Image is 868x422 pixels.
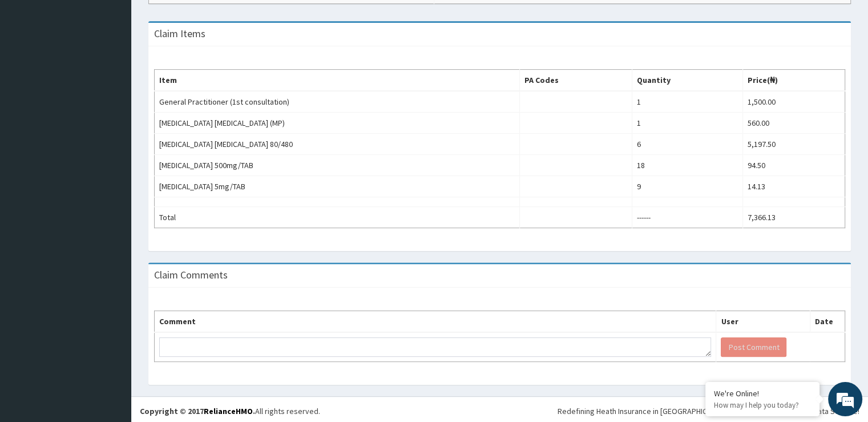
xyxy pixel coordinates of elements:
td: 9 [632,176,742,197]
td: Total [155,207,520,228]
th: Date [810,311,845,333]
td: 1 [632,91,742,113]
div: Chat with us now [59,64,192,79]
td: 1 [632,113,742,134]
p: How may I help you today? [714,400,811,410]
td: [MEDICAL_DATA] [MEDICAL_DATA] (MP) [155,113,520,134]
td: 14.13 [742,176,845,197]
th: Quantity [632,70,742,91]
td: General Practitioner (1st consultation) [155,91,520,113]
a: RelianceHMO [204,406,253,416]
td: 560.00 [742,113,845,134]
th: Item [155,70,520,91]
th: User [716,311,810,333]
th: Price(₦) [742,70,845,91]
button: Post Comment [721,337,786,357]
h3: Claim Comments [154,270,228,280]
div: Minimize live chat window [187,6,215,33]
span: We're online! [66,134,158,249]
td: ------ [632,207,742,228]
th: PA Codes [519,70,632,91]
td: 94.50 [742,155,845,176]
td: [MEDICAL_DATA] 500mg/TAB [155,155,520,176]
strong: Copyright © 2017 . [140,406,255,416]
img: d_794563401_company_1708531726252_794563401 [21,57,46,86]
th: Comment [155,311,716,333]
textarea: Type your message and hit 'Enter' [6,292,217,332]
td: 18 [632,155,742,176]
div: We're Online! [714,388,811,399]
td: [MEDICAL_DATA] 5mg/TAB [155,176,520,197]
td: 5,197.50 [742,134,845,155]
h3: Claim Items [154,29,205,39]
div: Redefining Heath Insurance in [GEOGRAPHIC_DATA] using Telemedicine and Data Science! [558,405,859,417]
td: 7,366.13 [742,207,845,228]
td: 1,500.00 [742,91,845,113]
td: 6 [632,134,742,155]
td: [MEDICAL_DATA] [MEDICAL_DATA] 80/480 [155,134,520,155]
